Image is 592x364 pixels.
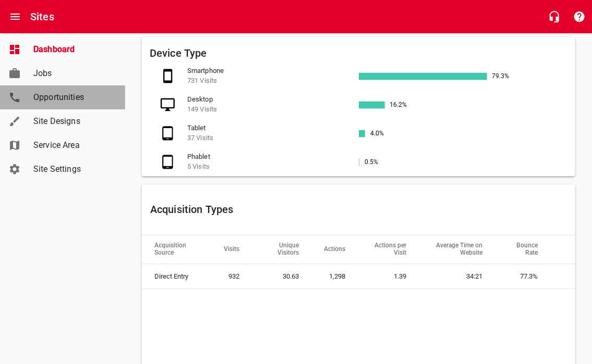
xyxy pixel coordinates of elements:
[33,115,113,128] span: Site Designs
[490,73,539,80] div: 79.3%
[187,152,342,162] span: Phablet
[311,235,358,265] th: Actions
[368,130,417,137] div: 4.0%
[187,95,342,105] span: Desktop
[187,76,342,86] p: 731 Visits
[311,265,358,290] td: 1,298
[388,102,437,109] div: 16.2%
[161,155,175,169] img: phablet.png
[567,4,592,29] button: Support Portal
[150,202,567,218] h6: Acquisition Types
[30,8,54,25] h6: Sites
[161,98,175,112] img: desktop.png
[161,127,175,141] img: tablet.png
[187,162,342,172] p: 5 Visits
[496,235,550,265] th: Bounce Rate
[158,67,177,85] div: Smartphone
[187,123,342,134] span: Tablet
[158,153,177,171] div: Phablet
[3,4,28,29] button: Open drawer
[187,133,342,144] p: 37 Visits
[33,43,113,56] span: Dashboard
[496,265,550,290] td: 77.3%
[211,265,252,290] td: 932
[158,95,177,114] div: Desktop
[358,235,419,265] th: Actions per Visit
[358,265,419,290] td: 1.39
[252,235,311,265] th: Unique Visitors
[211,235,252,265] th: Visits
[150,45,567,62] h6: Device Type
[33,163,113,175] span: Site Settings
[33,139,113,152] span: Service Area
[187,105,342,115] p: 149 Visits
[33,67,113,80] span: Jobs
[142,235,211,265] th: Acquisition Source
[252,265,311,290] td: 30.63
[419,265,495,290] td: 34:21
[542,4,567,29] button: Live Chat
[161,69,175,83] img: smartphone.png
[158,124,177,143] div: Tablet
[142,265,211,290] td: Direct Entry
[33,91,113,104] span: Opportunities
[362,159,412,166] div: 0.5%
[419,235,495,265] th: Average Time on Website
[187,66,342,77] span: Smartphone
